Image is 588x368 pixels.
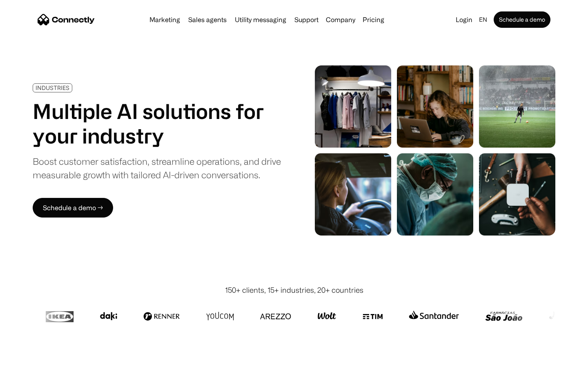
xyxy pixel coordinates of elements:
a: Marketing [146,16,183,23]
a: Pricing [359,16,388,23]
a: Sales agents [185,16,230,23]
div: INDUSTRIES [36,85,69,91]
div: Boost customer satisfaction, streamline operations, and drive measurable growth with tailored AI-... [33,155,281,182]
a: Schedule a demo → [33,198,113,218]
a: Login [452,14,476,25]
a: Schedule a demo [494,11,550,28]
h1: Multiple AI solutions for your industry [33,99,281,148]
aside: Language selected: English [8,353,49,365]
div: 150+ clients, 15+ industries, 20+ countries [225,285,363,296]
a: Support [291,16,322,23]
div: Company [326,14,355,25]
ul: Language list [16,354,49,365]
div: en [479,14,487,25]
a: Utility messaging [232,16,290,23]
